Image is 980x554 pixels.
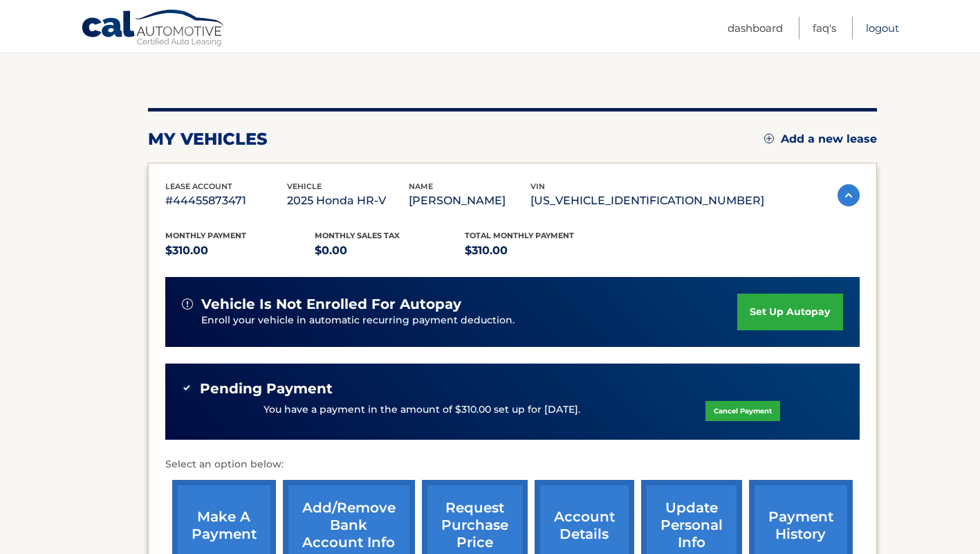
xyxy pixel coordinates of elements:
p: #44455873471 [165,191,287,211]
a: Logout [866,17,899,39]
a: Cal Automotive [81,9,226,49]
p: You have a payment in the amount of $310.00 set up for [DATE]. [264,402,580,418]
h2: my vehicles [148,129,268,150]
span: vehicle [287,181,322,191]
p: Select an option below: [165,456,860,473]
p: $310.00 [165,241,315,260]
span: lease account [165,181,232,191]
img: check-green.svg [182,383,192,393]
p: 2025 Honda HR-V [287,191,409,211]
span: vin [530,181,545,191]
a: Dashboard [728,17,783,39]
a: Cancel Payment [705,401,780,421]
span: vehicle is not enrolled for autopay [201,296,461,313]
span: Total Monthly Payment [465,231,574,240]
a: set up autopay [737,294,842,330]
a: Add a new lease [764,132,877,146]
img: accordion-active.svg [838,184,860,206]
span: name [409,181,433,191]
p: $0.00 [315,241,465,260]
p: Enroll your vehicle in automatic recurring payment deduction. [201,313,738,328]
p: $310.00 [465,241,615,260]
span: Pending Payment [200,380,333,397]
img: add.svg [764,134,774,143]
img: alert-white.svg [182,298,193,310]
p: [PERSON_NAME] [409,191,530,211]
span: Monthly Payment [165,231,246,240]
p: [US_VEHICLE_IDENTIFICATION_NUMBER] [530,191,764,211]
span: Monthly sales Tax [315,231,400,240]
a: FAQ's [813,17,836,39]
